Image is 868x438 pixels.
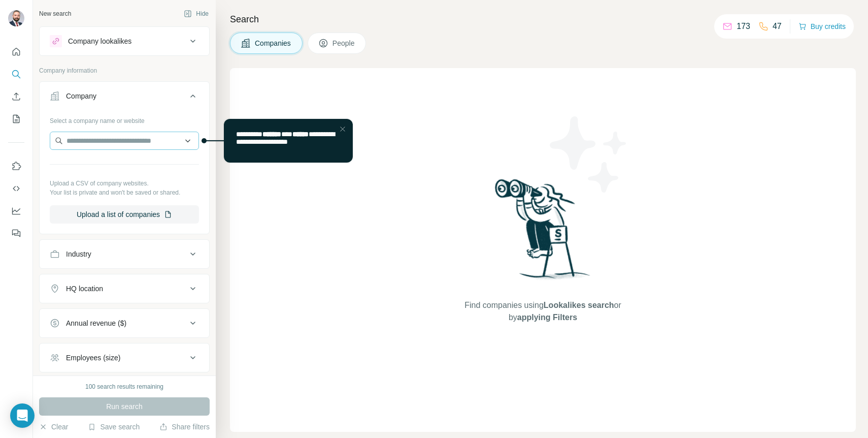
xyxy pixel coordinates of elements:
p: 47 [773,20,782,33]
span: applying Filters [517,313,577,322]
button: Feedback [8,224,24,242]
img: Avatar [8,10,24,26]
button: Company lookalikes [40,29,209,53]
button: Search [8,65,24,83]
div: Employees (size) [66,353,120,363]
button: Industry [40,242,209,266]
span: People [332,38,356,48]
button: Use Surfe API [8,179,24,198]
button: Annual revenue ($) [40,311,209,335]
button: Quick start [8,43,24,61]
button: Company [40,84,209,112]
div: Open Intercom Messenger [10,403,35,428]
h4: Search [230,12,856,26]
div: Company lookalikes [68,36,131,46]
p: Company information [39,66,210,75]
div: New search [39,9,71,18]
p: 173 [737,20,750,33]
button: Save search [88,422,140,432]
button: Dashboard [8,202,24,220]
div: Annual revenue ($) [66,318,126,328]
span: Lookalikes search [544,301,614,309]
div: Company [66,91,96,101]
div: Select a company name or website [50,112,199,126]
button: Clear [39,422,68,432]
button: HQ location [40,276,209,301]
button: Use Surfe on LinkedIn [8,157,24,175]
button: Share filters [159,422,210,432]
span: Companies [255,38,292,48]
div: Industry [66,249,91,259]
div: 100 search results remaining [85,382,163,391]
button: Hide [177,6,216,21]
button: Enrich CSV [8,87,24,106]
button: Upload a list of companies [50,205,199,224]
p: Your list is private and won't be saved or shared. [50,188,199,197]
img: Surfe Illustration - Stars [543,109,635,200]
button: Employees (size) [40,346,209,370]
p: Upload a CSV of company websites. [50,179,199,188]
iframe: Tooltip [199,117,355,165]
div: HQ location [66,284,103,294]
span: Find companies using or by [461,299,624,324]
button: Buy credits [798,19,846,34]
button: My lists [8,110,24,128]
img: Surfe Illustration - Woman searching with binoculars [490,176,596,290]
